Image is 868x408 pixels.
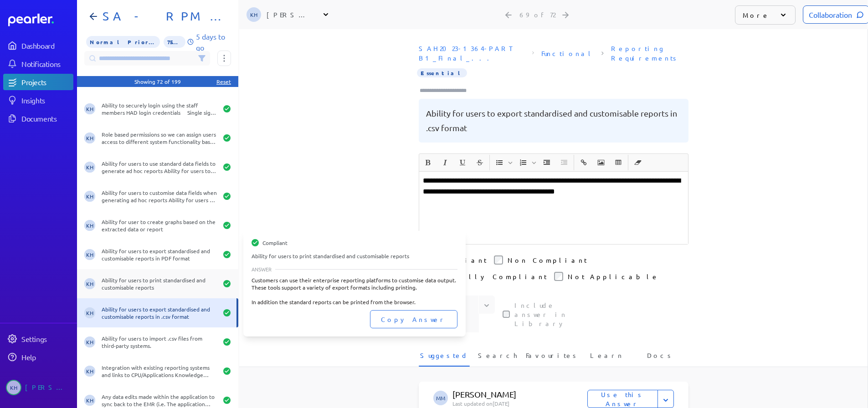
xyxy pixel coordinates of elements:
[515,155,538,170] span: Insert Ordered List
[84,191,95,202] span: Kaye Hocking
[455,155,470,170] button: Underline
[526,351,579,366] span: Favourites
[437,155,453,170] span: Italic
[216,78,231,85] div: Reset
[84,103,95,114] span: Kaye Hocking
[86,36,160,48] span: Priority
[657,390,674,408] button: Expand
[576,155,591,170] button: Insert link
[381,315,447,324] span: Copy Answer
[21,41,72,50] div: Dashboard
[452,400,587,407] p: Last updated on [DATE]
[102,247,217,262] div: Ability for users to export standardised and customisable reports in PDF format
[454,155,471,170] span: Underline
[607,40,692,66] span: Section: Reporting Requirements
[3,37,73,54] a: Dashboard
[134,78,181,85] div: Showing 72 of 199
[630,155,646,170] button: Clear Formatting
[593,155,609,170] button: Insert Image
[568,272,659,281] label: Not Applicable
[539,155,555,170] span: Increase Indent
[472,155,488,170] span: Strike through
[84,220,95,231] span: Kaye Hocking
[84,395,95,406] span: Kaye Hocking
[8,14,73,26] a: Dashboard
[491,155,514,170] span: Insert Unordered List
[102,131,217,145] div: Role based permissions so we can assign users access to different system functionality based on r...
[630,155,646,170] span: Clear Formatting
[539,155,555,170] button: Increase Indent
[743,10,770,20] p: More
[102,276,217,291] div: Ability for users to print standardised and customisable reports
[420,351,468,366] span: Suggested
[3,349,73,365] a: Help
[252,276,457,306] div: Customers can use their enterprise reporting platforms to customise data output. These tools supp...
[519,10,555,19] div: 69 of 72
[21,334,72,343] div: Settings
[647,351,674,366] span: Docs
[102,160,217,174] div: Ability for users to use standard data fields to generate ad hoc reports Ability for users to cre...
[25,380,71,395] div: [PERSON_NAME]
[3,376,73,399] a: KH[PERSON_NAME]
[3,74,73,90] a: Projects
[437,155,453,170] button: Italic
[3,110,73,127] a: Documents
[84,133,95,143] span: Kaye Hocking
[426,106,681,135] pre: Ability for users to export standardised and customisable reports in .csv format
[514,301,592,328] label: This checkbox controls whether your answer will be included in the Answer Library for future use
[3,331,73,347] a: Settings
[556,155,572,170] span: Decrease Indent
[252,266,272,272] span: ANSWER
[508,255,587,265] label: Non Compliant
[370,310,457,328] button: Copy Answer
[196,31,231,53] p: 5 days to go
[515,155,531,170] button: Insert Ordered List
[492,155,507,170] button: Insert Unordered List
[102,306,217,320] div: Ability for users to export standardised and customisable reports in .csv format
[420,155,436,170] span: Bold
[472,155,488,170] button: Strike through
[21,114,72,123] div: Documents
[84,366,95,377] span: Kaye Hocking
[102,364,217,378] div: Integration with existing reporting systems and links to CPU/Applications Knowledge Management te...
[102,218,217,233] div: Ability for user to create graphs based on the extracted data or report
[21,59,72,68] div: Notifications
[99,9,224,24] h1: SA - RPM - Part B1
[538,45,598,62] span: Sheet: Functional
[590,351,623,366] span: Learn
[102,102,217,116] div: Ability to securely login using the staff members HAD login credentials Single sign on via Azure ...
[415,40,529,66] span: Document: SAH2023-1364-PART B1_Final_Alcidion response.xlsx
[21,77,72,87] div: Projects
[102,393,217,408] div: Any data edits made within the application to sync back to the EMR (i.e. The application should a...
[102,335,217,349] div: Ability for users to import .csv files from third-party systems.
[575,155,592,170] span: Insert link
[611,155,626,170] button: Insert table
[84,337,95,347] span: Kaye Hocking
[3,92,73,108] a: Insights
[417,68,467,77] span: Importance Essential
[84,307,95,318] span: Kaye Hocking
[587,390,658,408] button: Use this Answer
[102,189,217,204] div: Ability for users to customise data fields when generating ad hoc reports Ability for users to ou...
[3,56,73,72] a: Notifications
[21,352,72,362] div: Help
[432,272,547,281] label: Partially Compliant
[419,86,475,95] input: Type here to add tags
[420,155,436,170] button: Bold
[452,389,587,400] p: [PERSON_NAME]
[478,351,517,366] span: Search
[84,249,95,260] span: Kaye Hocking
[262,239,288,246] span: Compliant
[84,278,95,289] span: Kaye Hocking
[247,7,261,22] span: Kaye Hocking
[433,391,448,405] span: Michelle Manuel
[6,380,21,395] span: Kaye Hocking
[252,252,457,260] div: Ability for users to print standardised and customisable reports
[610,155,627,170] span: Insert table
[84,162,95,173] span: Kaye Hocking
[503,311,510,318] input: This checkbox controls whether your answer will be included in the Answer Library for future use
[267,10,312,19] div: [PERSON_NAME]
[21,96,72,105] div: Insights
[164,36,185,48] span: 75% of Questions Completed
[593,155,609,170] span: Insert Image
